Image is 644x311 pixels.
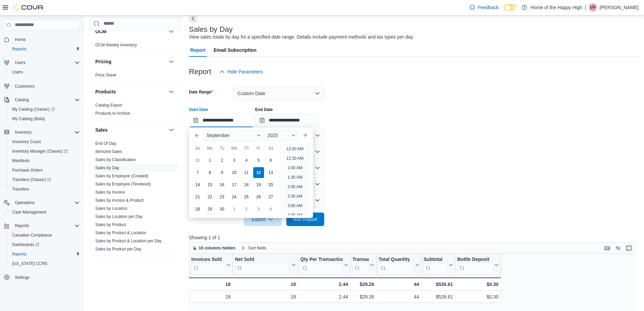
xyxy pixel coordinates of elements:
a: Price Sheet [95,73,116,77]
button: Next month [300,130,310,141]
div: day-14 [192,179,203,190]
a: OCM Weekly Inventory [95,43,137,47]
span: My Catalog (Classic) [12,107,55,112]
div: day-4 [265,204,276,215]
div: $0.30 [457,293,499,301]
button: Open list of options [315,149,320,154]
span: Manifests [9,157,80,165]
div: Pricing [90,71,181,82]
button: Reports [7,249,82,259]
p: [PERSON_NAME] [600,3,639,12]
div: 18 [191,280,231,288]
div: day-27 [265,192,276,202]
button: [US_STATE] CCRS [7,259,82,268]
button: Invoices Sold [191,257,231,274]
button: Sales [167,126,175,134]
p: | [585,3,586,12]
li: 2:00 AM [285,183,305,191]
span: Feedback [478,4,498,11]
button: Inventory Count [7,137,82,147]
div: 18 [235,280,296,288]
div: Sa [265,143,276,154]
span: Customers [15,84,34,89]
li: 12:00 AM [284,145,306,153]
label: End Date [255,107,273,112]
button: OCM [95,28,166,35]
a: My Catalog (Beta) [9,115,48,123]
div: 18 [191,293,231,301]
span: Inventory [15,130,31,135]
span: Inventory Count [9,138,80,146]
a: Cash Management [9,208,49,216]
div: Vijit Ponnaiya [589,3,597,12]
button: Cash Management [7,207,82,217]
a: Sales by Product [95,222,126,227]
button: My Catalog (Beta) [7,114,82,124]
div: day-21 [192,192,203,202]
li: 12:30 AM [284,154,306,162]
a: Sales by Location per Day [95,214,143,219]
span: September [207,133,230,138]
li: 3:00 AM [285,202,305,210]
div: Bottle Deposit [457,257,493,263]
span: Run Report [293,216,317,223]
div: day-6 [265,155,276,166]
a: Products to Archive [95,111,130,116]
div: Button. Open the year selector. 2025 is currently selected. [265,130,298,141]
button: Purchase Orders [7,165,82,175]
nav: Complex example [4,32,80,300]
div: Qty Per Transaction [300,257,342,274]
div: day-16 [217,179,228,190]
div: OCM [90,41,181,52]
span: Sales by Invoice [95,190,125,195]
div: day-18 [241,179,252,190]
span: My Catalog (Classic) [9,105,80,113]
div: day-20 [265,179,276,190]
span: Transfers (Classic) [9,176,80,184]
h3: Products [95,88,116,95]
li: 2:30 AM [285,192,305,200]
div: day-12 [253,167,264,178]
span: Sales by Product per Day [95,246,141,252]
span: Cash Management [9,208,80,216]
span: Transfers [9,185,80,193]
a: Sales by Day [95,165,119,170]
span: Home [15,37,26,42]
button: Inventory [12,128,34,136]
a: Home [12,36,28,44]
li: 1:30 AM [285,173,305,181]
a: Sales by Product per Day [95,247,141,251]
div: Total Quantity [378,257,413,274]
span: Sales by Classification [95,157,136,162]
button: Customers [1,81,82,91]
div: day-1 [205,155,215,166]
h3: Pricing [95,58,111,65]
span: Inventory Count [12,139,41,145]
span: Email Subscription [214,43,257,57]
h3: OCM [95,28,106,35]
span: VP [590,3,596,12]
button: Operations [1,198,82,207]
a: My Catalog (Classic) [7,105,82,114]
span: OCM Weekly Inventory [95,42,137,48]
div: day-25 [241,192,252,202]
label: Date Range [189,89,213,95]
div: day-17 [229,179,240,190]
div: Fr [253,143,264,154]
div: We [229,143,240,154]
button: Transaction Average [352,257,374,274]
button: Taxes [95,262,166,269]
a: Sales by Invoice [95,190,125,195]
button: Run Report [286,213,324,226]
span: Canadian Compliance [12,232,52,238]
label: Start Date [189,107,208,112]
button: Products [167,88,175,96]
a: Feedback [467,1,501,14]
span: 2025 [267,133,278,138]
li: 1:00 AM [285,164,305,172]
h3: Sales by Day [189,25,233,34]
div: day-3 [253,204,264,215]
div: day-30 [217,204,228,215]
button: Bottle Deposit [457,257,499,274]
